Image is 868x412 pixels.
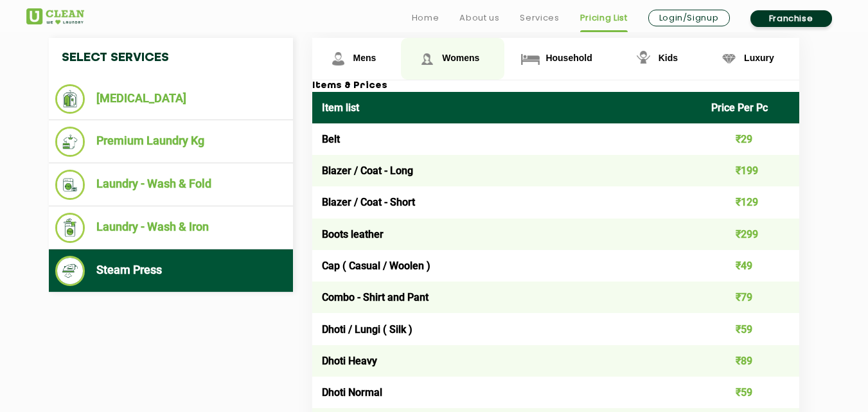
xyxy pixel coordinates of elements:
a: Login/Signup [648,10,730,26]
a: Pricing List [580,10,628,26]
td: ₹129 [702,186,799,218]
img: Premium Laundry Kg [55,127,85,157]
td: Belt [312,123,702,155]
span: Household [545,53,592,63]
td: ₹29 [702,123,799,155]
li: Laundry - Wash & Fold [55,170,287,200]
h4: Select Services [49,38,293,78]
img: Dry Cleaning [55,84,85,114]
td: ₹59 [702,377,799,408]
a: Home [412,10,439,26]
h3: Items & Prices [312,80,799,92]
img: Laundry - Wash & Fold [55,170,85,200]
a: Services [520,10,559,26]
td: Dhoti / Lungi ( Silk ) [312,313,702,345]
span: Mens [353,53,376,63]
td: ₹59 [702,313,799,345]
td: ₹49 [702,250,799,282]
td: ₹299 [702,219,799,250]
td: Dhoti Normal [312,377,702,408]
li: Laundry - Wash & Iron [55,213,287,243]
a: Franchise [750,10,832,27]
a: About us [459,10,499,26]
span: Luxury [744,53,774,63]
td: Cap ( Casual / Woolen ) [312,250,702,282]
td: ₹79 [702,282,799,313]
li: Steam Press [55,256,287,286]
td: Blazer / Coat - Short [312,186,702,218]
span: Womens [442,53,479,63]
li: Premium Laundry Kg [55,127,287,157]
img: Luxury [718,48,740,70]
li: [MEDICAL_DATA] [55,84,287,114]
th: Item list [312,92,702,123]
td: Blazer / Coat - Long [312,155,702,186]
img: UClean Laundry and Dry Cleaning [26,8,84,24]
td: Dhoti Heavy [312,345,702,377]
td: ₹199 [702,155,799,186]
td: Combo - Shirt and Pant [312,282,702,313]
td: ₹89 [702,345,799,377]
th: Price Per Pc [702,92,799,123]
img: Kids [632,48,655,70]
img: Laundry - Wash & Iron [55,213,85,243]
img: Mens [327,48,350,70]
span: Kids [659,53,678,63]
td: Boots leather [312,219,702,250]
img: Steam Press [55,256,85,286]
img: Household [519,48,542,70]
img: Womens [416,48,438,70]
